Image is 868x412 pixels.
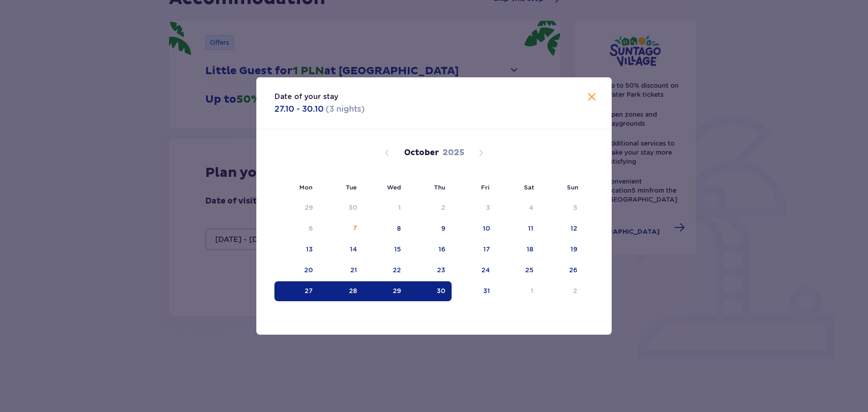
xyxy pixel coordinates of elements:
[434,184,445,191] small: Thu
[571,245,577,254] div: 19
[305,203,313,212] div: 29
[363,198,407,218] td: Date not available. Wednesday, October 1, 2025
[525,265,533,275] div: 25
[274,104,324,114] p: 27.10 - 30.10
[299,184,312,191] small: Mon
[569,265,577,275] div: 26
[349,203,357,212] div: 30
[407,198,452,218] td: Date not available. Thursday, October 2, 2025
[363,281,407,301] td: Date selected. Wednesday, October 29, 2025
[586,92,597,103] button: Close
[274,240,319,260] td: 13
[527,245,533,254] div: 18
[274,92,338,102] p: Date of your stay
[496,219,540,239] td: 11
[306,245,313,254] div: 13
[483,286,490,295] div: 31
[349,286,357,295] div: 28
[496,260,540,280] td: 25
[363,219,407,239] td: 8
[387,184,401,191] small: Wed
[305,286,313,295] div: 27
[407,240,452,260] td: 16
[483,245,490,254] div: 17
[382,147,392,158] button: Previous month
[540,260,584,280] td: 26
[524,184,534,191] small: Sat
[319,198,364,218] td: Date not available. Tuesday, September 30, 2025
[439,245,445,254] div: 16
[309,224,313,233] div: 6
[319,260,364,280] td: 21
[443,147,464,158] p: 2025
[441,224,445,233] div: 9
[398,203,401,212] div: 1
[353,224,357,233] div: 7
[393,265,401,275] div: 22
[529,203,533,212] div: 4
[437,286,445,295] div: 30
[319,240,364,260] td: 14
[483,224,490,233] div: 10
[452,240,496,260] td: 17
[346,184,357,191] small: Tue
[496,198,540,218] td: Date not available. Saturday, October 4, 2025
[394,245,401,254] div: 15
[274,281,319,301] td: Date selected. Monday, October 27, 2025
[304,265,313,275] div: 20
[407,281,452,301] td: Date selected. Thursday, October 30, 2025
[404,147,439,158] p: October
[573,286,577,295] div: 2
[407,219,452,239] td: 9
[350,265,357,275] div: 21
[540,219,584,239] td: 12
[319,219,364,239] td: 7
[441,203,445,212] div: 2
[274,198,319,218] td: Date not available. Monday, September 29, 2025
[486,203,490,212] div: 3
[274,260,319,280] td: 20
[452,281,496,301] td: 31
[573,203,577,212] div: 5
[481,184,490,191] small: Fri
[496,281,540,301] td: 1
[476,147,486,158] button: Next month
[567,184,578,191] small: Sun
[531,286,533,295] div: 1
[437,265,445,275] div: 23
[274,219,319,239] td: Date not available. Monday, October 6, 2025
[452,260,496,280] td: 24
[452,198,496,218] td: Date not available. Friday, October 3, 2025
[363,260,407,280] td: 22
[407,260,452,280] td: 23
[528,224,533,233] div: 11
[325,104,365,114] p: ( 3 nights )
[540,198,584,218] td: Date not available. Sunday, October 5, 2025
[319,281,364,301] td: Date selected. Tuesday, October 28, 2025
[540,281,584,301] td: 2
[452,219,496,239] td: 10
[393,286,401,295] div: 29
[481,265,490,275] div: 24
[571,224,577,233] div: 12
[540,240,584,260] td: 19
[363,240,407,260] td: 15
[496,240,540,260] td: 18
[350,245,357,254] div: 14
[397,224,401,233] div: 8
